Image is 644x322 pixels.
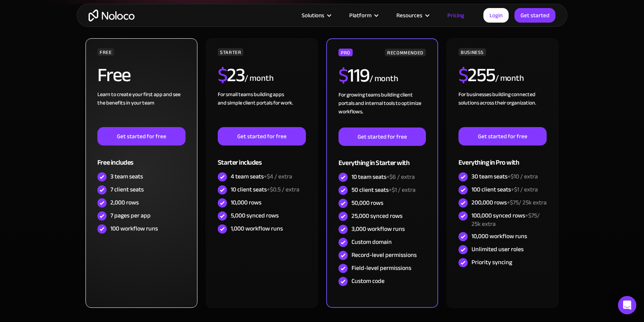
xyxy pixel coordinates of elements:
div: 10,000 workflow runs [472,232,527,240]
h2: Free [97,65,131,85]
div: / month [245,72,273,85]
div: Free includes [97,145,186,170]
span: +$75/ 25k extra [507,197,547,208]
div: Custom code [352,277,384,285]
div: 7 client seats [110,185,144,194]
a: Pricing [438,10,474,20]
span: +$1 / extra [389,184,416,196]
span: $ [338,57,348,93]
div: Open Intercom Messenger [618,296,636,314]
div: 200,000 rows [472,198,547,207]
div: Record-level permissions [352,251,417,259]
h2: 119 [338,66,370,85]
div: 10 client seats [231,185,299,194]
h2: 255 [458,65,495,85]
div: Custom domain [352,238,392,246]
div: Priority syncing [472,258,512,266]
div: 10,000 rows [231,198,261,207]
div: Starter includes [218,145,306,170]
a: Login [483,8,509,23]
div: Everything in Starter with [338,146,426,171]
div: 100,000 synced rows [472,211,547,228]
div: 25,000 synced rows [352,212,402,220]
div: Platform [349,10,371,20]
div: Resources [387,10,438,20]
div: 50 client seats [352,186,416,194]
div: 100 workflow runs [110,224,158,233]
div: STARTER [218,48,243,56]
div: / month [495,72,524,85]
div: Learn to create your first app and see the benefits in your team ‍ [97,90,186,127]
div: 50,000 rows [352,199,383,207]
div: For businesses building connected solutions across their organization. ‍ [458,90,547,127]
div: 3,000 workflow runs [352,225,405,233]
div: Resources [396,10,422,20]
a: Get started for free [218,127,306,145]
a: Get started for free [97,127,186,145]
div: 4 team seats [231,172,292,181]
span: +$4 / extra [264,171,292,182]
span: $ [218,57,227,93]
div: PRO [338,49,353,56]
h2: 23 [218,65,245,85]
div: Solutions [292,10,340,20]
div: Platform [340,10,387,20]
span: +$0.5 / extra [267,184,299,195]
span: +$10 / extra [508,171,538,182]
div: 10 team seats [352,173,415,181]
div: Unlimited user roles [472,245,524,253]
span: +$1 / extra [511,184,538,195]
div: 30 team seats [472,172,538,181]
div: / month [370,73,398,85]
a: Get started for free [458,127,547,145]
a: Get started [514,8,555,23]
div: 3 team seats [110,172,143,181]
div: For growing teams building client portals and internal tools to optimize workflows. [338,91,426,127]
div: Field-level permissions [352,264,411,272]
div: 2,000 rows [110,198,139,207]
span: +$6 / extra [386,171,415,183]
div: BUSINESS [458,48,486,56]
div: 7 pages per app [110,211,151,220]
div: 100 client seats [472,185,538,194]
span: $ [458,57,468,93]
span: +$75/ 25k extra [472,210,540,230]
div: 1,000 workflow runs [231,224,283,233]
div: Everything in Pro with [458,145,547,170]
div: 5,000 synced rows [231,211,279,220]
div: RECOMMENDED [385,49,426,56]
a: Get started for free [338,127,426,146]
a: home [89,10,135,21]
div: For small teams building apps and simple client portals for work. ‍ [218,90,306,127]
div: Solutions [302,10,324,20]
div: FREE [97,48,114,56]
